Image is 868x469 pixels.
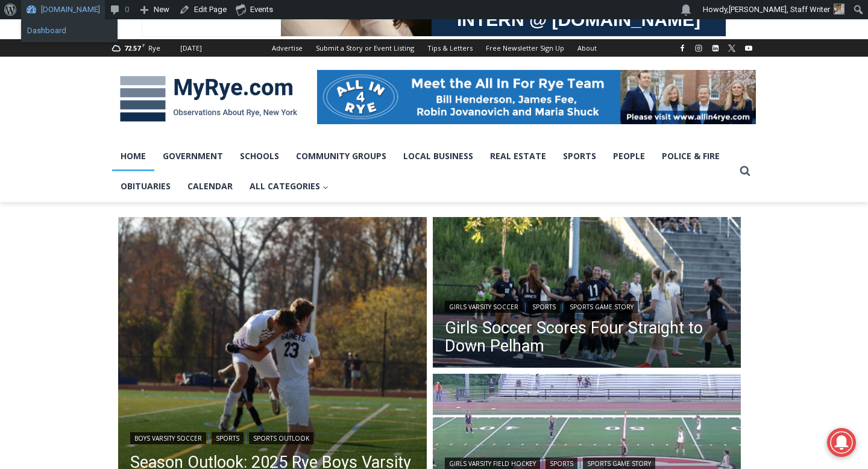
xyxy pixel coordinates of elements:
[479,39,571,57] a: Free Newsletter Sign Up
[1,121,121,150] a: Open Tues. - Sun. [PHONE_NUMBER]
[675,41,690,55] a: Facebook
[729,5,830,14] span: [PERSON_NAME], Staff Writer
[21,19,118,42] ul: MyRye.com
[741,41,756,55] a: YouTube
[231,141,288,171] a: Schools
[21,23,118,39] a: Dashboard
[571,39,603,57] a: About
[734,160,756,182] button: View Search Form
[112,171,179,201] a: Obituaries
[555,141,605,171] a: Sports
[288,141,395,171] a: Community Groups
[112,141,734,202] nav: Primary Navigation
[433,217,741,371] img: (PHOTO: Rye Girls Soccer's Samantha Yeh scores a goal in her team's 4-1 victory over Pelham on Se...
[4,124,118,170] span: Open Tues. - Sun. [PHONE_NUMBER]
[315,120,559,147] span: Intern @ [DOMAIN_NAME]
[154,141,231,171] a: Government
[249,432,313,444] a: Sports Outlook
[130,432,206,444] a: Boys Varsity Soccer
[112,141,154,171] a: Home
[304,1,570,117] div: "I learned about the history of a place I’d honestly never considered even as a resident of [GEOG...
[265,39,309,57] a: Advertise
[445,319,729,355] a: Girls Soccer Scores Four Straight to Down Pelham
[421,39,479,57] a: Tips & Letters
[142,42,145,48] span: F
[317,70,756,124] img: All in for Rye
[265,39,603,57] nav: Secondary Navigation
[605,141,653,171] a: People
[395,141,482,171] a: Local Business
[725,41,739,55] a: X
[565,301,638,313] a: Sports Game Story
[241,171,337,201] button: Child menu of All Categories
[212,432,244,444] a: Sports
[124,75,177,144] div: Located at [STREET_ADDRESS][PERSON_NAME]
[179,171,241,201] a: Calendar
[708,41,723,55] a: Linkedin
[130,430,415,444] div: | |
[528,301,560,313] a: Sports
[112,68,305,130] img: MyRye.com
[290,117,584,150] a: Intern @ [DOMAIN_NAME]
[433,217,741,371] a: Read More Girls Soccer Scores Four Straight to Down Pelham
[180,43,202,54] div: [DATE]
[834,4,844,14] img: (PHOTO: MyRye.com Summer 2023 intern Beatrice Larzul.)
[309,39,421,57] a: Submit a Story or Event Listing
[691,41,706,55] a: Instagram
[445,301,523,313] a: Girls Varsity Soccer
[124,43,140,52] span: 72.57
[482,141,555,171] a: Real Estate
[445,298,729,313] div: | |
[148,43,160,54] div: Rye
[653,141,728,171] a: Police & Fire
